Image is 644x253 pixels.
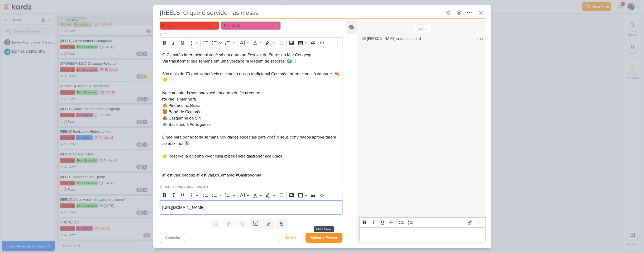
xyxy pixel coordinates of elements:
[164,32,343,37] input: Texto sem título
[221,21,281,30] button: Em edição
[160,190,343,200] div: Editor toolbar
[367,36,421,41] div: [PERSON_NAME] criou este kard
[162,204,340,211] p: [URL][DOMAIN_NAME]
[160,48,343,183] div: Editor editing area: main
[162,71,340,83] p: São mais de 70 pratos incríveis e, claro, o nosso tradicional Camarão Internacional à vontade. 🦐💛
[359,217,485,228] div: Editor toolbar
[160,200,343,215] div: Editor editing area: main
[359,227,485,242] div: Editor editing area: main
[162,153,340,159] p: 👉 Reserve já e venha viver essa experiência gastronômica única.
[314,226,334,232] div: Ctrl + Enter
[162,52,340,58] p: O Camarão Internacional você só encontra no Festival de Frutos do Mar Ceagesp.
[162,172,340,178] p: #FestivalCeagesp #FestivalDoCamarão #Gastronomia
[160,37,343,48] div: Editor toolbar
[278,233,303,243] button: Salvar
[162,134,340,147] p: E não para por aí: toda semana novidades especiais para você e seus convidados aproveitarem ao má...
[159,8,442,17] input: Kard Sem Título
[162,90,340,128] p: No cardápio da semana você encontra delícias como: 🍽 Paella Marinera 🔥 Pirarucu na Brasa 🥘 Bobó d...
[162,58,340,64] p: Vai transformar sua semana em uma verdadeira viagem de sabores! 🌍✨
[164,184,343,190] input: Texto sem título
[160,21,219,30] button: Ceagesp
[306,233,342,243] button: Salvar e Fechar
[477,36,483,41] div: 7:44
[160,233,186,243] button: Cancelar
